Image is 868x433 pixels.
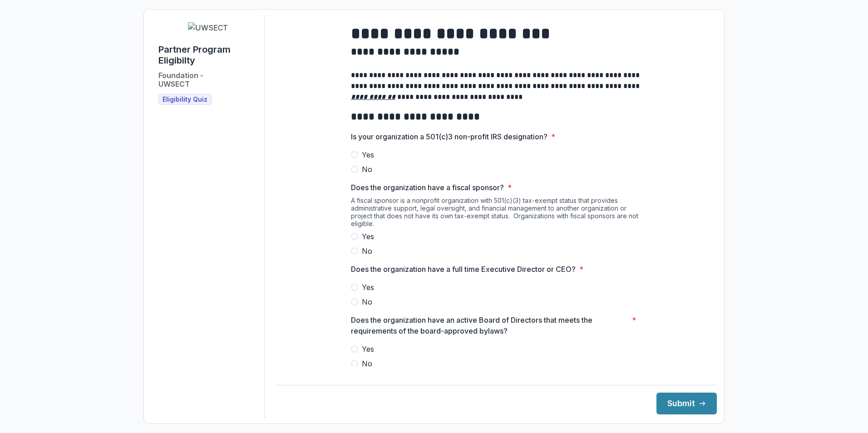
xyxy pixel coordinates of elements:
[362,282,374,293] span: Yes
[163,96,207,103] span: Eligibility Quiz
[351,264,576,275] p: Does the organization have a full time Executive Director or CEO?
[362,358,372,369] span: No
[351,197,641,231] div: A fiscal sponsor is a nonprofit organization with 501(c)(3) tax-exempt status that provides admin...
[362,344,374,354] span: Yes
[188,22,228,33] img: UWSECT
[656,393,717,414] button: Submit
[351,315,628,336] p: Does the organization have an active Board of Directors that meets the requirements of the board-...
[362,231,374,242] span: Yes
[362,246,372,256] span: No
[362,164,372,175] span: No
[351,182,504,193] p: Does the organization have a fiscal sponsor?
[362,296,372,307] span: No
[158,44,257,66] h1: Partner Program Eligibilty
[158,71,203,89] h2: Foundation - UWSECT
[362,149,374,160] span: Yes
[351,131,547,142] p: Is your organization a 501(c)3 non-profit IRS designation?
